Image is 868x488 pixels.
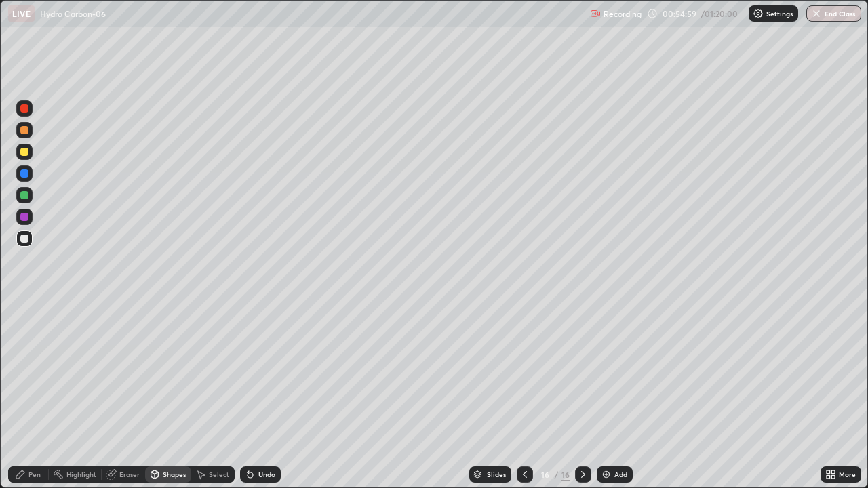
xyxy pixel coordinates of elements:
div: Slides [487,471,506,478]
div: Eraser [119,471,140,478]
p: Hydro Carbon-06 [40,8,106,19]
img: add-slide-button [601,469,612,480]
img: class-settings-icons [753,8,764,19]
div: Add [614,471,627,478]
div: Select [209,471,229,478]
div: 16 [538,470,552,479]
div: 16 [561,468,570,481]
p: LIVE [12,8,31,19]
div: / [555,470,559,479]
div: More [839,471,856,478]
img: recording.375f2c34.svg [590,8,601,19]
div: Undo [258,471,275,478]
button: End Class [806,5,861,22]
div: Highlight [66,471,96,478]
p: Settings [766,10,793,17]
p: Recording [604,9,642,19]
div: Pen [28,471,41,478]
img: end-class-cross [811,8,822,19]
div: Shapes [163,471,186,478]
